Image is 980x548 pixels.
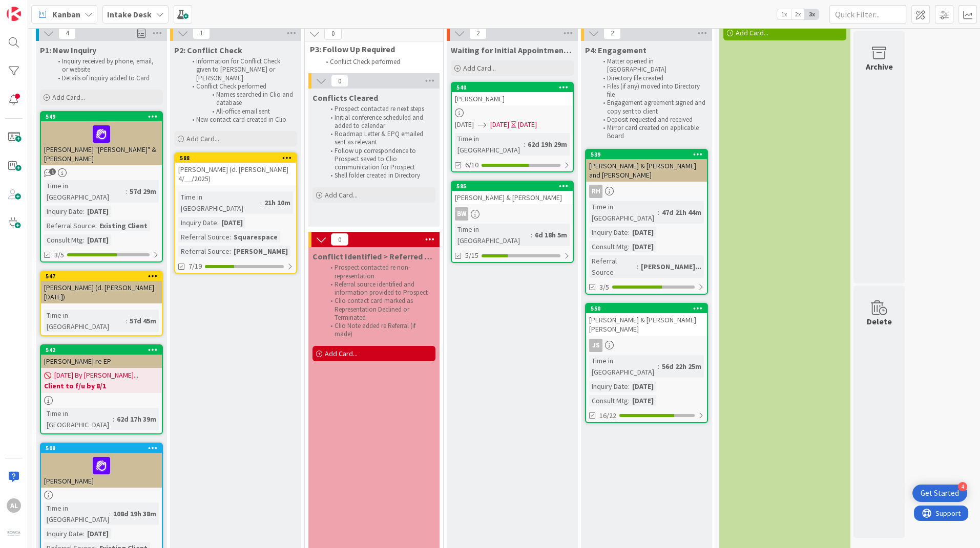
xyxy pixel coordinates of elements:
[178,246,230,257] div: Referral Source
[628,381,630,392] span: :
[83,528,85,539] span: :
[310,44,430,54] span: P3: Follow Up Required
[175,163,296,185] div: [PERSON_NAME] (d. [PERSON_NAME] 4/__/2025)
[325,190,358,200] span: Add Card...
[469,27,487,39] span: 2
[630,381,656,392] div: [DATE]
[41,272,162,303] div: 547[PERSON_NAME] (d. [PERSON_NAME] [DATE])
[603,27,621,39] span: 2
[736,28,768,37] span: Add Card...
[7,527,21,541] img: avatar
[658,361,659,372] span: :
[637,261,638,272] span: :
[175,154,296,163] div: 588
[46,346,162,354] div: 542
[589,339,602,352] div: JS
[95,220,97,231] span: :
[49,168,56,175] span: 1
[658,207,659,218] span: :
[186,57,296,82] li: Information for Conflict Check given to [PERSON_NAME] or [PERSON_NAME]
[41,453,162,488] div: [PERSON_NAME]
[107,9,152,19] b: Intake Desk
[41,444,162,453] div: 508
[599,410,616,421] span: 16/22
[451,181,574,263] a: 585[PERSON_NAME] & [PERSON_NAME]BWTime in [GEOGRAPHIC_DATA]:6d 18h 5m5/15
[597,82,706,99] li: Files (if any) moved into Directory file
[912,485,967,502] div: Open Get Started checklist, remaining modules: 4
[193,27,210,39] span: 1
[586,150,707,182] div: 539[PERSON_NAME] & [PERSON_NAME] and [PERSON_NAME]
[630,227,656,238] div: [DATE]
[586,150,707,159] div: 539
[186,107,296,116] li: All-office email sent
[452,83,573,105] div: 540[PERSON_NAME]
[958,482,967,491] div: 4
[52,8,80,20] span: Kanban
[41,444,162,488] div: 508[PERSON_NAME]
[630,395,656,406] div: [DATE]
[589,355,658,378] div: Time in [GEOGRAPHIC_DATA]
[83,206,85,217] span: :
[599,282,609,293] span: 3/5
[22,2,47,14] span: Support
[455,119,474,130] span: [DATE]
[44,502,109,525] div: Time in [GEOGRAPHIC_DATA]
[230,231,231,243] span: :
[41,272,162,281] div: 547
[325,280,434,297] li: Referral source identified and information provided to Prospect
[456,84,573,91] div: 540
[44,180,126,203] div: Time in [GEOGRAPHIC_DATA]
[518,119,537,130] div: [DATE]
[186,91,296,107] li: Names searched in Clio and database
[230,246,231,257] span: :
[325,105,434,113] li: Prospect contacted re next steps
[591,151,707,158] div: 539
[586,339,707,352] div: JS
[589,381,628,392] div: Inquiry Date
[219,217,245,228] div: [DATE]
[325,114,434,130] li: Initial conference scheduled and added to calendar
[452,191,573,204] div: [PERSON_NAME] & [PERSON_NAME]
[490,119,509,130] span: [DATE]
[127,315,159,326] div: 57d 45m
[325,264,434,280] li: Prospect contacted re non-representation
[659,361,704,372] div: 56d 22h 25m
[628,395,630,406] span: :
[791,9,805,19] span: 2x
[324,28,342,40] span: 0
[40,111,163,262] a: 549[PERSON_NAME] "[PERSON_NAME]" & [PERSON_NAME]Time in [GEOGRAPHIC_DATA]:57d 29mInquiry Date:[DA...
[41,345,162,355] div: 542
[456,183,573,190] div: 585
[44,381,159,391] b: Client to f/u by 8/1
[127,186,159,197] div: 57d 29m
[175,154,296,185] div: 588[PERSON_NAME] (d. [PERSON_NAME] 4/__/2025)
[111,508,159,519] div: 108d 19h 38m
[325,171,434,180] li: Shell folder created in Directory
[867,315,892,327] div: Delete
[46,445,162,452] div: 508
[325,147,434,172] li: Follow up correspondence to Prospect saved to Clio communication for Prospect
[44,528,83,539] div: Inquiry Date
[44,234,83,246] div: Consult Mtg
[41,281,162,303] div: [PERSON_NAME] (d. [PERSON_NAME] [DATE])
[524,139,525,150] span: :
[589,255,637,278] div: Referral Source
[41,121,162,165] div: [PERSON_NAME] "[PERSON_NAME]" & [PERSON_NAME]
[589,201,658,224] div: Time in [GEOGRAPHIC_DATA]
[178,191,260,214] div: Time in [GEOGRAPHIC_DATA]
[186,116,296,124] li: New contact card created in Clio
[325,297,434,322] li: Clio contact card marked as Representation Declined or Terminated
[325,322,434,339] li: Clio Note added re Referral (if made)
[260,197,262,208] span: :
[97,220,150,231] div: Existing Client
[41,112,162,165] div: 549[PERSON_NAME] "[PERSON_NAME]" & [PERSON_NAME]
[585,149,708,295] a: 539[PERSON_NAME] & [PERSON_NAME] and [PERSON_NAME]RHTime in [GEOGRAPHIC_DATA]:47d 21h 44mInquiry ...
[109,508,111,519] span: :
[44,408,113,430] div: Time in [GEOGRAPHIC_DATA]
[52,57,161,74] li: Inquiry received by phone, email, or website
[586,304,707,336] div: 550[PERSON_NAME] & [PERSON_NAME] [PERSON_NAME]
[7,7,21,21] img: Visit kanbanzone.com
[41,345,162,368] div: 542[PERSON_NAME] re EP
[659,207,704,218] div: 47d 21h 44m
[54,250,64,260] span: 3/5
